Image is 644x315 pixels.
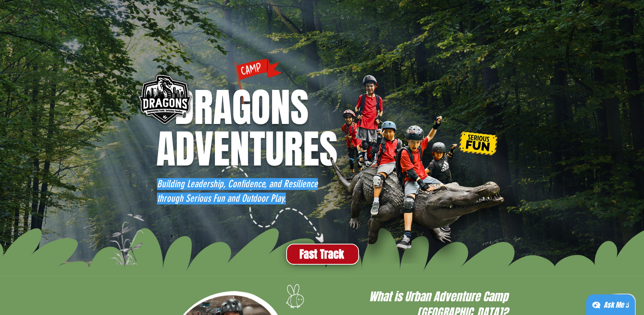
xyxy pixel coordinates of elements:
span: DRAGONS ADVENTURES [156,79,338,178]
img: CAMP CROC.png [320,75,519,264]
img: WARNING.png [457,131,499,161]
span: Building Leadership, Confidence, and Resilience through Serious Fun and Outdoor Play. [157,178,318,204]
img: CAMP FLAG.png [232,56,282,106]
img: DRAGONS LOGO BADGE SINGAPORE.png [133,69,195,131]
img: DRAGONS DIRECTION LINE.png [209,158,338,254]
span: Fast Track [300,247,344,262]
div: Ask Me ;) [604,300,629,310]
img: DRAGON FLY_edited.png [77,214,185,265]
a: Fast Track [286,244,359,265]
